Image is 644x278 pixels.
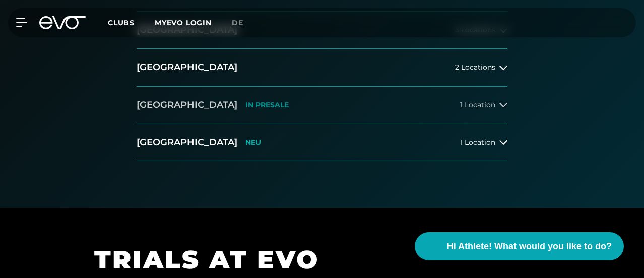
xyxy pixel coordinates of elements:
[447,240,612,253] span: Hi Athlete! What would you like to do?
[137,124,507,161] button: [GEOGRAPHIC_DATA]NEU1 Location
[415,232,624,260] button: Hi Athlete! What would you like to do?
[108,18,135,27] span: Clubs
[460,139,495,146] span: 1 Location
[155,18,212,27] a: MYEVO LOGIN
[94,243,548,276] h1: TRIALS AT EVO
[245,138,261,147] p: NEU
[137,99,237,112] h2: [GEOGRAPHIC_DATA]
[232,17,255,29] a: de
[137,136,237,149] h2: [GEOGRAPHIC_DATA]
[137,87,507,124] button: [GEOGRAPHIC_DATA]IN PRESALE1 Location
[137,61,237,74] h2: [GEOGRAPHIC_DATA]
[232,18,243,27] span: de
[245,101,289,109] p: IN PRESALE
[137,49,507,86] button: [GEOGRAPHIC_DATA]2 Locations
[455,64,495,71] span: 2 Locations
[460,101,495,109] span: 1 Location
[108,18,155,27] a: Clubs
